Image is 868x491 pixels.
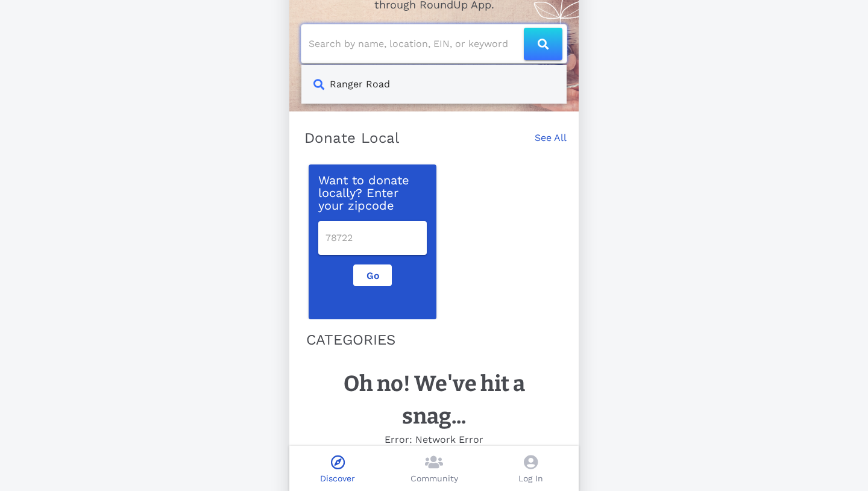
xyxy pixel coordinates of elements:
h1: Oh no! We've hit a snag... [313,367,555,433]
div: Ranger Road [330,77,390,92]
input: 78722 [325,228,420,248]
p: Want to donate locally? Enter your zipcode [318,174,427,211]
p: Community [410,472,458,485]
p: Discover [320,472,355,485]
p: Log In [518,472,543,485]
a: See All [535,131,567,157]
p: CATEGORIES [306,329,562,351]
span: Go [363,270,382,281]
p: Donate Local [304,128,400,148]
button: Go [353,264,392,286]
input: Search by name, location, EIN, or keyword [309,34,524,54]
p: Error: Network Error [313,433,555,447]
